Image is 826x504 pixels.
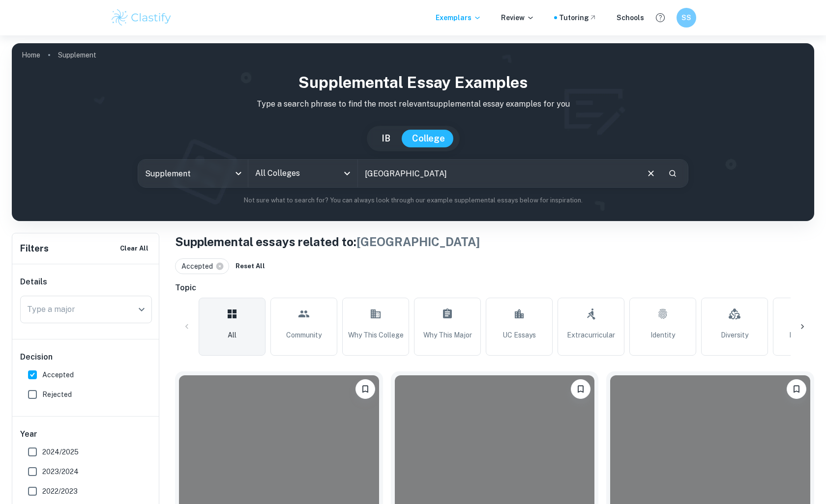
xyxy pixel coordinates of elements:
p: Exemplars [436,12,481,23]
button: Bookmark [787,379,806,399]
p: Review [501,12,534,23]
span: Accepted [42,369,74,380]
h6: SS [681,12,692,23]
img: Clastify logo [110,8,173,28]
span: Roommate [789,330,824,340]
a: Schools [617,12,644,23]
h1: Supplemental Essay Examples [20,71,806,94]
span: Rejected [42,389,72,400]
span: 2022/2023 [42,486,78,497]
span: [GEOGRAPHIC_DATA] [356,235,480,249]
input: E.g. I want to major in computer science, I helped in a soup kitchen, I want to join the debate t... [358,160,638,187]
span: UC Essays [502,330,536,340]
p: Not sure what to search for? You can always look through our example supplemental essays below fo... [20,196,806,205]
span: Extracurricular [567,330,615,340]
a: Home [22,48,40,62]
h6: Year [20,428,152,440]
span: Identity [650,330,675,340]
div: Supplement [138,160,248,187]
button: Search [664,165,681,182]
button: Reset All [233,259,267,274]
button: Clear All [118,241,151,256]
p: Type a search phrase to find the most relevant supplemental essay examples for you [20,98,806,110]
button: Bookmark [571,379,590,399]
div: Accepted [175,258,229,274]
button: SS [677,8,696,28]
button: Open [340,167,354,180]
button: Bookmark [355,379,375,399]
span: Diversity [721,330,748,340]
h6: Topic [175,282,814,294]
h6: Details [20,276,152,288]
span: 2023/2024 [42,466,79,477]
h1: S upplemental essays related to: [175,233,814,251]
span: Accepted [181,261,217,272]
p: Supplement [58,50,96,60]
button: Open [135,303,148,316]
a: Tutoring [559,12,597,23]
button: IB [372,130,400,147]
h6: Decision [20,351,152,363]
button: Help and Feedback [652,9,669,26]
button: Clear [642,164,660,183]
span: All [228,330,236,340]
h6: Filters [20,242,49,255]
button: College [402,130,455,147]
span: Community [286,330,322,340]
span: Why This College [348,330,404,340]
img: profile cover [12,43,814,221]
span: Why This Major [423,330,472,340]
span: 2024/2025 [42,447,79,457]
